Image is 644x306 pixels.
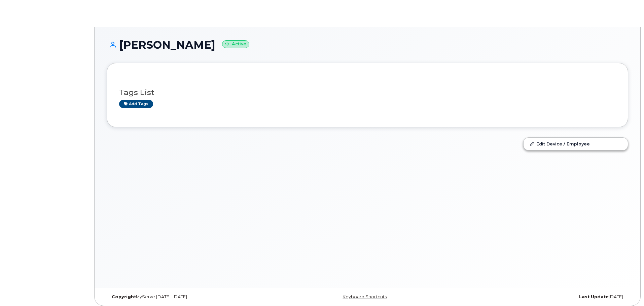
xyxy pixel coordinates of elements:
[579,294,609,299] strong: Last Update
[107,39,628,51] h1: [PERSON_NAME]
[107,294,281,300] div: MyServe [DATE]–[DATE]
[119,88,616,97] h3: Tags List
[119,100,153,108] a: Add tags
[112,294,136,299] strong: Copyright
[454,294,628,300] div: [DATE]
[343,294,387,299] a: Keyboard Shortcuts
[524,138,628,150] a: Edit Device / Employee
[222,40,249,48] small: Active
